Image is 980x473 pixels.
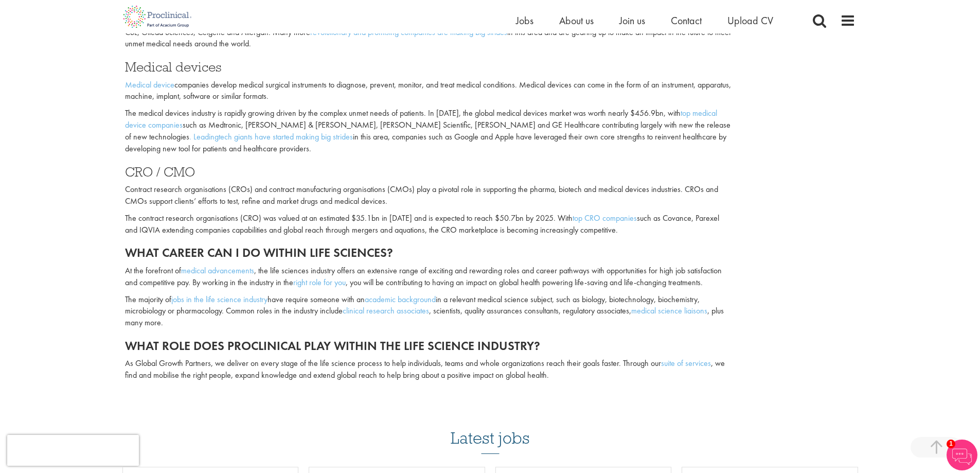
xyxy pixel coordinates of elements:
a: top CRO companies [573,213,637,223]
a: top medical device companies [125,108,717,130]
img: Chatbot [947,440,977,470]
a: Jobs [516,14,533,27]
a: suite of services [661,358,711,369]
a: medical advancements [181,265,254,276]
iframe: reCAPTCHA [7,435,139,466]
a: medical science liaisons [631,305,707,316]
p: companies develop medical surgical instruments to diagnose, prevent, monitor, and treat medical c... [125,79,731,103]
p: At the forefront of , the life sciences industry offers an extensive range of exciting and reward... [125,265,731,289]
a: Upload CV [727,14,773,27]
a: academic background [365,294,436,305]
h2: What role does Proclinical play within the life science industry? [125,339,731,353]
h3: Medical devices [125,60,731,74]
h3: CRO / CMO [125,165,731,179]
a: tech giants have started making big strides [219,131,353,142]
p: The medical devices industry is rapidly growing driven by the complex unmet needs of patients. In... [125,108,731,154]
a: . Leading [189,131,219,142]
p: The majority of have require someone with an in a relevant medical science subject, such as biolo... [125,294,731,329]
a: Contact [671,14,702,27]
a: Medical device [125,79,174,90]
a: About us [559,14,594,27]
a: clinical research associates [343,305,429,316]
h3: Latest jobs [451,404,530,454]
a: jobs in the life science industry [171,294,268,305]
a: right role for you [293,277,346,288]
a: Join us [619,14,645,27]
span: 1 [947,440,955,448]
h2: What career can I do within life sciences? [125,246,731,259]
a: revolutionary and promising companies are making big strides [310,27,507,38]
p: The contract research organisations (CRO) was valued at an estimated $35.1bn in [DATE] and is exp... [125,213,731,236]
p: As Global Growth Partners, we deliver on every stage of the life science process to help individu... [125,358,731,381]
p: Contract research organisations (CROs) and contract manufacturing organisations (CMOs) play a piv... [125,184,731,207]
